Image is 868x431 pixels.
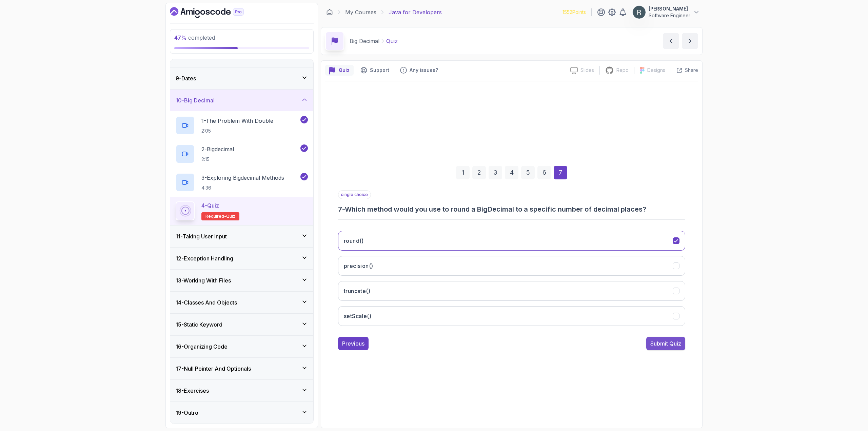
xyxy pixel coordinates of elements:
a: Dashboard [326,9,333,16]
h3: 18 - Exercises [176,387,209,395]
button: 4-QuizRequired-quiz [176,201,308,220]
button: 19-Outro [170,402,313,424]
h3: 12 - Exception Handling [176,254,233,262]
h3: round() [344,237,364,245]
p: Support [370,67,389,74]
p: 3 - Exploring Bigdecimal Methods [201,174,284,182]
button: 18-Exercises [170,380,313,401]
div: Previous [342,339,364,348]
a: Dashboard [170,7,259,18]
button: 9-Dates [170,67,313,89]
button: 15-Static Keyword [170,314,313,335]
p: Share [685,67,698,74]
button: 2-Bigdecimal2:15 [176,144,308,163]
p: Designs [647,67,665,74]
a: My Courses [345,8,376,16]
button: Previous [338,337,369,350]
p: Java for Developers [389,8,442,16]
h3: truncate() [344,287,370,295]
h3: precision() [344,262,373,270]
button: 12-Exception Handling [170,248,313,269]
p: 1552 Points [563,9,586,16]
p: Any issues? [410,67,438,74]
h3: 17 - Null Pointer And Optionals [176,365,251,373]
button: 13-Working With Files [170,270,313,291]
button: 1-The Problem With Double2:05 [176,116,308,135]
span: quiz [226,214,235,219]
span: Required- [205,214,226,219]
button: next content [682,33,698,49]
h3: 14 - Classes And Objects [176,298,237,307]
button: 17-Null Pointer And Optionals [170,358,313,379]
p: Slides [580,67,594,74]
p: Software Engineer [649,12,690,19]
button: Submit Quiz [646,337,685,350]
p: 2:05 [201,128,273,134]
div: 5 [521,166,535,179]
p: Quiz [386,37,398,45]
p: 2 - Bigdecimal [201,145,234,153]
h3: 16 - Organizing Code [176,342,228,351]
p: 2:15 [201,156,234,163]
button: 11-Taking User Input [170,226,313,247]
button: 16-Organizing Code [170,336,313,357]
h3: 10 - Big Decimal [176,96,215,104]
button: 14-Classes And Objects [170,292,313,313]
button: 10-Big Decimal [170,90,313,111]
div: 3 [489,166,502,179]
h3: 15 - Static Keyword [176,320,222,329]
button: Feedback button [396,65,442,76]
p: Big Decimal [350,37,379,45]
div: 4 [505,166,518,179]
button: quiz button [325,65,354,76]
img: user profile image [633,6,646,19]
h3: setScale() [344,312,371,320]
button: Share [671,67,698,74]
div: 2 [472,166,486,179]
h3: 13 - Working With Files [176,276,231,285]
h3: 7 - Which method would you use to round a BigDecimal to a specific number of decimal places? [338,204,685,214]
p: 4 - Quiz [201,201,219,210]
div: 1 [456,166,470,179]
button: round() [338,231,685,251]
p: Repo [616,67,629,74]
span: 47 % [174,34,187,41]
button: previous content [663,33,679,49]
h3: 9 - Dates [176,74,196,82]
button: user profile image[PERSON_NAME]Software Engineer [632,5,700,19]
button: Support button [356,65,393,76]
button: setScale() [338,306,685,326]
h3: 11 - Taking User Input [176,232,227,240]
span: completed [174,34,215,41]
p: 1 - The Problem With Double [201,117,273,125]
p: single choice [338,190,371,199]
button: precision() [338,256,685,276]
button: truncate() [338,281,685,301]
button: 3-Exploring Bigdecimal Methods4:36 [176,173,308,192]
div: 6 [537,166,551,179]
p: Quiz [339,67,350,74]
div: 7 [554,166,567,179]
p: [PERSON_NAME] [649,5,690,12]
div: Submit Quiz [650,339,681,348]
p: 4:36 [201,184,284,191]
h3: 19 - Outro [176,409,198,417]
